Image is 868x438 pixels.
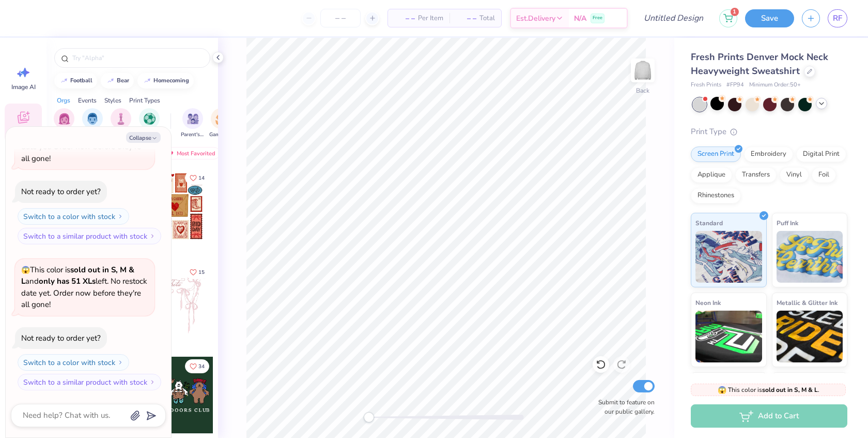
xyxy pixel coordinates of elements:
[60,78,68,84] img: trend_line.gif
[320,9,361,27] input: – –
[418,13,443,24] span: Per Item
[731,8,739,16] span: 1
[39,276,96,286] strong: only has 51 XLs
[745,9,794,27] button: Save
[78,96,97,105] div: Events
[18,354,129,371] button: Switch to a color with stock
[215,113,227,125] img: Game Day Image
[198,364,205,369] span: 34
[185,265,209,279] button: Like
[117,359,123,366] img: Switch to a color with stock
[57,96,70,105] div: Orgs
[691,126,847,138] div: Print Type
[479,13,495,24] span: Total
[149,379,156,385] img: Switch to a similar product with stock
[117,213,123,220] img: Switch to a color with stock
[126,132,161,143] button: Collapse
[162,147,220,159] div: Most Favorited
[636,8,711,28] input: Untitled Design
[726,81,744,90] span: # FP94
[198,270,205,275] span: 15
[18,208,129,225] button: Switch to a color with stock
[181,108,205,139] div: filter for Parent's Weekend
[54,73,97,89] button: football
[833,12,842,24] span: RF
[21,186,101,197] div: Not ready to order yet?
[209,108,233,139] button: filter button
[81,108,104,139] div: filter for Fraternity
[691,188,741,203] div: Rhinestones
[18,228,161,244] button: Switch to a similar product with stock
[762,386,818,394] strong: sold out in S, M & L
[777,231,843,283] img: Puff Ink
[828,9,847,27] a: RF
[593,398,655,416] label: Submit to feature on our public gallery.
[744,147,793,162] div: Embroidery
[691,147,741,162] div: Screen Print
[149,233,156,239] img: Switch to a similar product with stock
[209,108,233,139] div: filter for Game Day
[719,9,737,27] button: 1
[632,60,653,81] img: Back
[780,167,809,183] div: Vinyl
[117,78,129,83] div: bear
[58,113,70,125] img: Sorority Image
[516,13,555,24] span: Est. Delivery
[185,359,209,373] button: Like
[54,108,74,139] div: filter for Sorority
[735,167,777,183] div: Transfers
[144,113,156,125] img: Sports Image
[796,147,846,162] div: Digital Print
[364,412,374,422] div: Accessibility label
[106,78,115,84] img: trend_line.gif
[777,311,843,362] img: Metallic & Glitter Ink
[691,167,732,183] div: Applique
[593,14,602,22] span: Free
[143,78,151,84] img: trend_line.gif
[101,73,134,89] button: bear
[111,108,131,139] div: filter for Club
[70,78,92,83] div: football
[185,171,209,185] button: Like
[181,108,205,139] button: filter button
[11,83,36,91] span: Image AI
[104,96,121,105] div: Styles
[129,96,160,105] div: Print Types
[749,81,801,90] span: Minimum Order: 50 +
[71,53,204,63] input: Try "Alpha"
[21,118,147,164] span: This color is and left. No restock date yet. Order now before they're all gone!
[695,311,762,362] img: Neon Ink
[153,78,189,83] div: homecoming
[695,217,723,228] span: Standard
[21,265,147,310] span: This color is and left. No restock date yet. Order now before they're all gone!
[139,108,160,139] div: filter for Sports
[812,167,836,183] div: Foil
[695,297,721,308] span: Neon Ink
[394,13,415,24] span: – –
[209,131,233,139] span: Game Day
[181,131,205,139] span: Parent's Weekend
[198,176,205,181] span: 14
[691,81,721,90] span: Fresh Prints
[111,108,131,139] button: filter button
[21,265,30,275] span: 😱
[18,374,161,390] button: Switch to a similar product with stock
[574,13,586,24] span: N/A
[777,217,798,228] span: Puff Ink
[456,13,476,24] span: – –
[691,51,828,77] span: Fresh Prints Denver Mock Neck Heavyweight Sweatshirt
[87,113,98,125] img: Fraternity Image
[187,113,199,125] img: Parent's Weekend Image
[137,73,194,89] button: homecoming
[139,108,160,139] button: filter button
[54,108,74,139] button: filter button
[636,86,649,95] div: Back
[718,385,819,395] span: This color is .
[21,333,101,343] div: Not ready to order yet?
[718,385,726,395] span: 😱
[115,113,127,125] img: Club Image
[81,108,104,139] button: filter button
[777,297,838,308] span: Metallic & Glitter Ink
[21,265,134,287] strong: sold out in S, M & L
[695,231,762,283] img: Standard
